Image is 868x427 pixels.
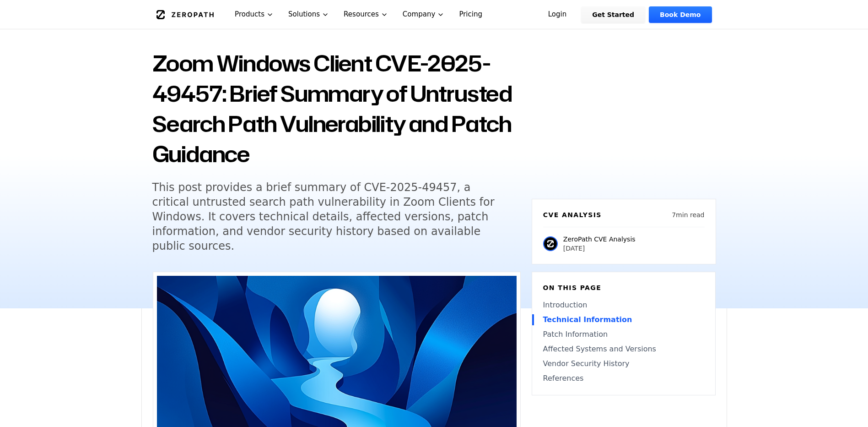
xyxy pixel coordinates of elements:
[543,210,602,219] h6: CVE Analysis
[649,6,712,23] a: Book Demo
[152,180,504,253] h5: This post provides a brief summary of CVE-2025-49457, a critical untrusted search path vulnerabil...
[537,6,578,23] a: Login
[543,358,704,369] a: Vendor Security History
[543,236,558,251] img: ZeroPath CVE Analysis
[563,235,636,244] p: ZeroPath CVE Analysis
[543,344,704,355] a: Affected Systems and Versions
[563,244,636,253] p: [DATE]
[543,373,704,384] a: References
[543,329,704,340] a: Patch Information
[543,300,704,311] a: Introduction
[581,6,645,23] a: Get Started
[672,210,704,219] p: 7 min read
[543,314,704,325] a: Technical Information
[152,48,521,169] h1: Zoom Windows Client CVE-2025-49457: Brief Summary of Untrusted Search Path Vulnerability and Patc...
[543,283,704,292] h6: On this page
